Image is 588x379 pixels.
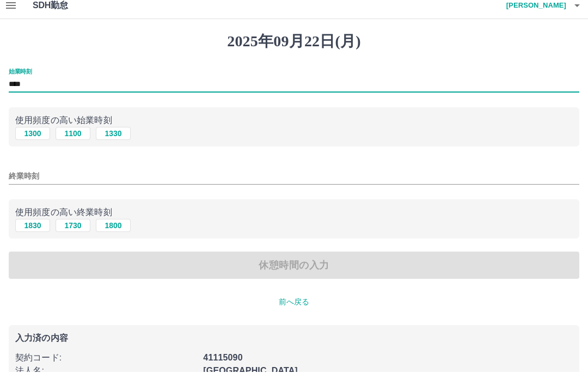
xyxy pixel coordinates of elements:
[15,359,197,372] p: 契約コード :
[15,227,50,240] button: 1830
[56,227,90,240] button: 1730
[9,304,579,315] p: 前へ戻る
[203,360,242,370] b: 41115090
[9,75,32,83] label: 始業時刻
[96,135,131,148] button: 1330
[15,135,50,148] button: 1300
[15,213,573,227] p: 使用頻度の高い終業時刻
[96,227,131,240] button: 1800
[15,341,573,350] p: 入力済の内容
[15,121,573,135] p: 使用頻度の高い始業時刻
[56,135,90,148] button: 1100
[9,40,579,58] h1: 2025年09月22日(月)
